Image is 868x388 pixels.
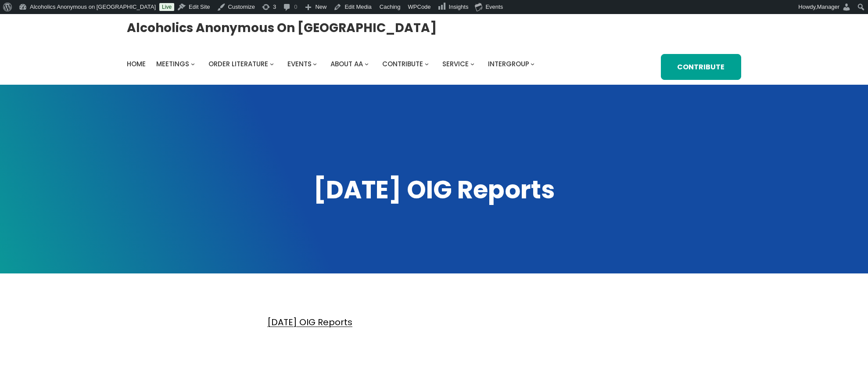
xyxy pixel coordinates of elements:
[531,62,534,66] button: Intergroup submenu
[270,62,274,66] button: Order Literature submenu
[287,58,312,70] a: Events
[365,62,369,66] button: About AA submenu
[470,62,474,66] button: Service submenu
[127,58,146,70] a: Home
[267,316,352,328] a: [DATE] OIG Reports
[382,59,423,68] span: Contribute
[488,59,529,68] span: Intergroup
[425,62,429,66] button: Contribute submenu
[442,59,469,68] span: Service
[159,3,174,11] a: Live
[127,58,538,70] nav: Intergroup
[191,62,195,66] button: Meetings submenu
[330,59,363,68] span: About AA
[442,58,469,70] a: Service
[156,58,189,70] a: Meetings
[127,173,741,207] h1: [DATE] OIG Reports
[661,54,741,80] a: Contribute
[313,62,317,66] button: Events submenu
[208,59,268,68] span: Order Literature
[127,17,437,39] a: Alcoholics Anonymous on [GEOGRAPHIC_DATA]
[127,59,146,68] span: Home
[817,4,839,10] span: Manager
[330,58,363,70] a: About AA
[382,58,423,70] a: Contribute
[156,59,189,68] span: Meetings
[287,59,312,68] span: Events
[488,58,529,70] a: Intergroup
